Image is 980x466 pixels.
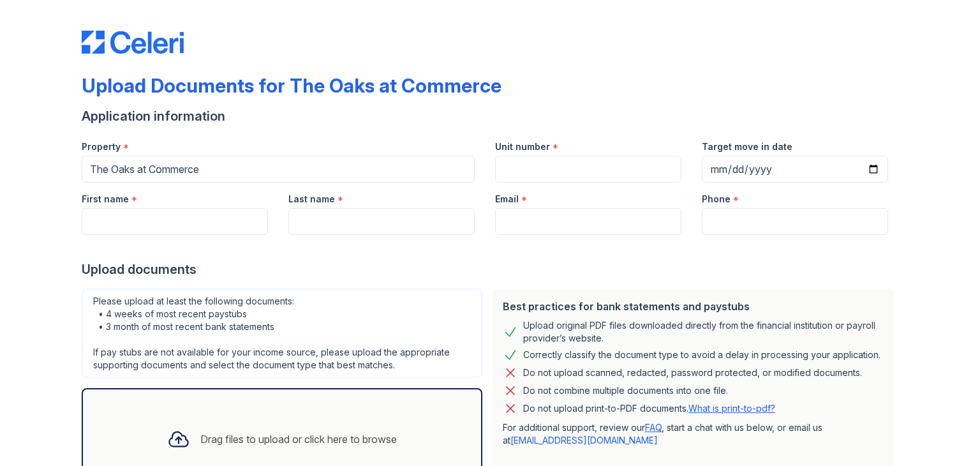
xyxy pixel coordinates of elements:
label: Target move in date [702,140,792,153]
label: Last name [288,193,335,206]
label: First name [82,193,129,206]
div: Upload Documents for The Oaks at Commerce [82,74,501,97]
label: Unit number [495,140,550,153]
p: Do not upload print-to-PDF documents. [523,402,775,415]
label: Email [495,193,519,206]
label: Phone [702,193,731,206]
div: Drag files to upload or click here to browse [200,432,397,447]
div: Please upload at least the following documents: • 4 weeks of most recent paystubs • 3 month of mo... [82,289,482,378]
img: CE_Logo_Blue-a8612792a0a2168367f1c8372b55b34899dd931a85d93a1a3d3e32e68fde9ad4.png [82,31,184,54]
div: Correctly classify the document type to avoid a delay in processing your application. [523,347,880,363]
a: FAQ [645,422,662,433]
div: Upload documents [82,260,898,278]
label: Property [82,140,121,153]
p: For additional support, review our , start a chat with us below, or email us at [503,421,883,447]
div: Application information [82,107,898,125]
div: Upload original PDF files downloaded directly from the financial institution or payroll provider’... [523,319,883,345]
div: Do not upload scanned, redacted, password protected, or modified documents. [523,365,862,380]
a: What is print-to-pdf? [688,403,775,414]
div: Do not combine multiple documents into one file. [523,383,728,398]
a: [EMAIL_ADDRESS][DOMAIN_NAME] [510,435,658,446]
div: Best practices for bank statements and paystubs [503,299,883,314]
